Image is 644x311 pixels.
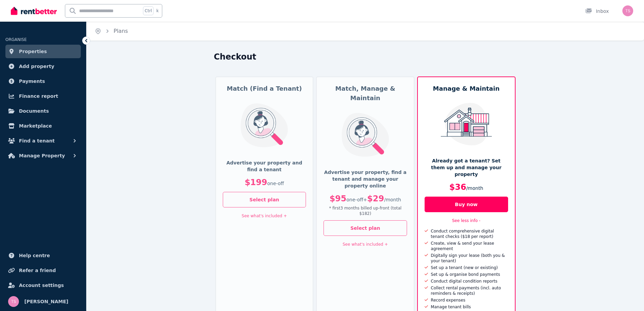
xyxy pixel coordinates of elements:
[223,192,306,207] button: Select plan
[245,178,267,187] span: $199
[324,84,407,103] h5: Match, Manage & Maintain
[11,6,57,16] img: RentBetter
[5,74,81,88] a: Payments
[214,51,257,62] h1: Checkout
[585,8,609,15] div: Inbox
[384,197,401,202] span: / month
[622,5,633,16] img: Tanya Scifleet
[621,288,637,304] iframe: Intercom live chat
[428,228,508,239] div: Conduct comprehensive digital tenant checks ($18 per report)
[428,241,508,251] div: Create, view & send your lease agreement
[223,84,306,93] h5: Match (Find a Tenant)
[19,137,55,145] span: Find a tenant
[19,152,65,160] span: Manage Property
[19,77,45,85] span: Payments
[87,22,136,41] nav: Breadcrumb
[8,296,19,307] img: Tanya Scifleet
[428,285,508,296] div: Collect rental payments (incl. auto reminders & receipts)
[343,242,388,247] a: See what's included +
[428,272,500,277] div: Set up & organise bond payments
[19,281,64,289] span: Account settings
[156,8,159,14] span: k
[236,103,292,148] img: Match (Find a Tenant)
[5,45,81,58] a: Properties
[5,37,27,42] span: ORGANISE
[143,6,153,15] span: Ctrl
[5,60,81,73] a: Add property
[5,264,81,277] a: Refer a friend
[324,220,407,236] button: Select plan
[19,266,56,274] span: Refer a friend
[5,89,81,103] a: Finance report
[425,157,508,178] p: Already got a tenant? Set them up and manage your property
[19,107,49,115] span: Documents
[438,103,494,146] img: Manage & Maintain
[466,185,483,191] span: / month
[428,253,508,264] div: Digitally sign your lease (both you & your tenant)
[114,28,128,34] a: Plans
[425,197,508,212] button: Buy now
[449,182,466,192] span: $36
[5,249,81,262] a: Help centre
[428,279,497,284] div: Conduct digital condition reports
[324,205,407,216] p: * first 3 month s billed up-front (total $182 )
[367,194,384,203] span: $29
[5,119,81,133] a: Marketplace
[5,134,81,148] button: Find a tenant
[428,297,465,303] div: Record expenses
[330,194,347,203] span: $95
[428,304,471,310] div: Manage tenant bills
[24,297,68,306] span: [PERSON_NAME]
[337,112,393,157] img: Match, Manage & Maintain
[19,122,52,130] span: Marketplace
[19,92,58,100] span: Finance report
[5,149,81,162] button: Manage Property
[5,104,81,118] a: Documents
[242,214,287,218] a: See what's included +
[324,169,407,189] p: Advertise your property, find a tenant and manage your property online
[267,181,284,186] span: one-off
[363,197,367,202] span: +
[452,218,480,223] a: See less info -
[19,251,50,260] span: Help centre
[19,47,47,55] span: Properties
[347,197,363,202] span: one-off
[5,279,81,292] a: Account settings
[19,62,54,70] span: Add property
[428,265,498,270] div: Set up a tenant (new or existing)
[223,159,306,173] p: Advertise your property and find a tenant
[425,84,508,93] h5: Manage & Maintain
